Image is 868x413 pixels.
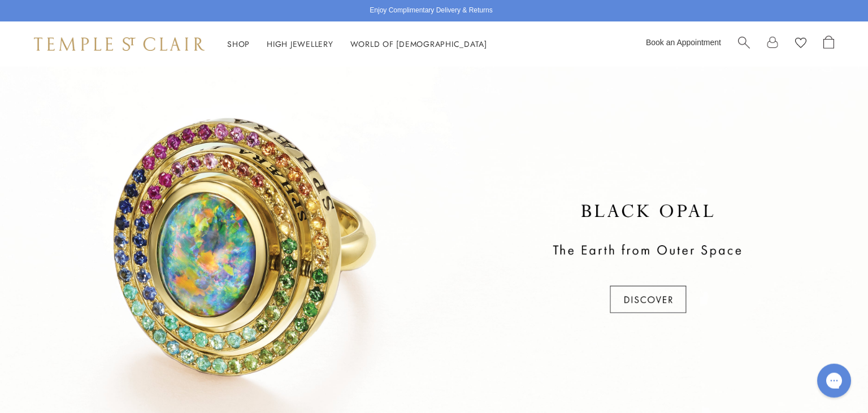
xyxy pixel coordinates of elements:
a: Open Shopping Bag [823,36,834,53]
a: World of [DEMOGRAPHIC_DATA]World of [DEMOGRAPHIC_DATA] [350,38,487,50]
a: High JewelleryHigh Jewellery [267,38,333,50]
a: View Wishlist [795,36,806,53]
a: ShopShop [227,38,250,50]
p: Enjoy Complimentary Delivery & Returns [370,5,492,16]
a: Book an Appointment [646,38,721,47]
a: Search [738,36,750,53]
iframe: Gorgias live chat messenger [811,360,857,402]
nav: Main navigation [227,37,487,51]
img: Temple St. Clair [34,37,205,51]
